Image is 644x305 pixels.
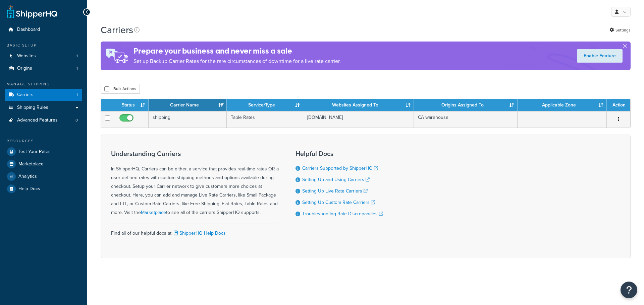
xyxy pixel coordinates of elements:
[5,89,82,101] a: Carriers 1
[17,105,48,110] span: Shipping Rules
[111,150,279,217] div: In ShipperHQ, Carriers can be either, a service that provides real-time rates OR a user-defined r...
[5,62,82,75] li: Origins
[518,99,607,111] th: Applicable Zone: activate to sort column ascending
[17,118,58,123] span: Advanced Features
[414,111,518,128] td: CA warehouse
[149,99,227,111] th: Carrier Name: activate to sort column ascending
[133,57,341,66] p: Set up Backup Carrier Rates for the rare circumstances of downtime for a live rate carrier.
[17,92,34,98] span: Carriers
[5,138,82,144] div: Resources
[302,187,368,195] a: Setting Up Live Rate Carriers
[5,114,82,127] a: Advanced Features 0
[149,111,227,128] td: shipping
[5,81,82,87] div: Manage Shipping
[111,150,279,157] h3: Understanding Carriers
[577,49,623,63] a: Enable Feature
[101,42,133,70] img: ad-rules-rateshop-fe6ec290ccb7230408bd80ed9643f0289d75e0ffd9eb532fc0e269fcd187b520.png
[17,53,36,59] span: Websites
[17,27,40,32] span: Dashboard
[18,149,51,155] span: Test Your Rates
[18,161,44,167] span: Marketplace
[5,89,82,101] li: Carriers
[101,84,140,94] button: Bulk Actions
[296,150,383,157] h3: Helpful Docs
[5,50,82,62] li: Websites
[5,23,82,36] a: Dashboard
[303,99,414,111] th: Websites Assigned To: activate to sort column ascending
[5,62,82,75] a: Origins 1
[17,66,32,71] span: Origins
[111,224,279,238] div: Find all of our helpful docs at:
[76,66,78,71] span: 1
[5,183,82,195] a: Help Docs
[621,282,637,298] button: Open Resource Center
[609,25,631,35] a: Settings
[302,176,370,183] a: Setting Up and Using Carriers
[76,92,78,98] span: 1
[5,50,82,62] a: Websites 1
[302,165,378,172] a: Carriers Supported by ShipperHQ
[227,111,303,128] td: Table Rates
[227,99,303,111] th: Service/Type: activate to sort column ascending
[172,230,226,237] a: ShipperHQ Help Docs
[18,174,37,179] span: Analytics
[18,186,40,192] span: Help Docs
[303,111,414,128] td: [DOMAIN_NAME]
[141,209,166,216] a: Marketplace
[76,53,78,59] span: 1
[302,199,375,206] a: Setting Up Custom Rate Carriers
[5,146,82,158] a: Test Your Rates
[5,114,82,127] li: Advanced Features
[101,23,133,36] h1: Carriers
[114,99,149,111] th: Status: activate to sort column ascending
[414,99,518,111] th: Origins Assigned To: activate to sort column ascending
[133,46,341,57] h4: Prepare your business and never miss a sale
[7,5,57,18] a: ShipperHQ Home
[75,118,78,123] span: 0
[5,170,82,182] a: Analytics
[5,158,82,170] a: Marketplace
[5,101,82,114] a: Shipping Rules
[5,43,82,48] div: Basic Setup
[302,210,383,217] a: Troubleshooting Rate Discrepancies
[607,99,630,111] th: Action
